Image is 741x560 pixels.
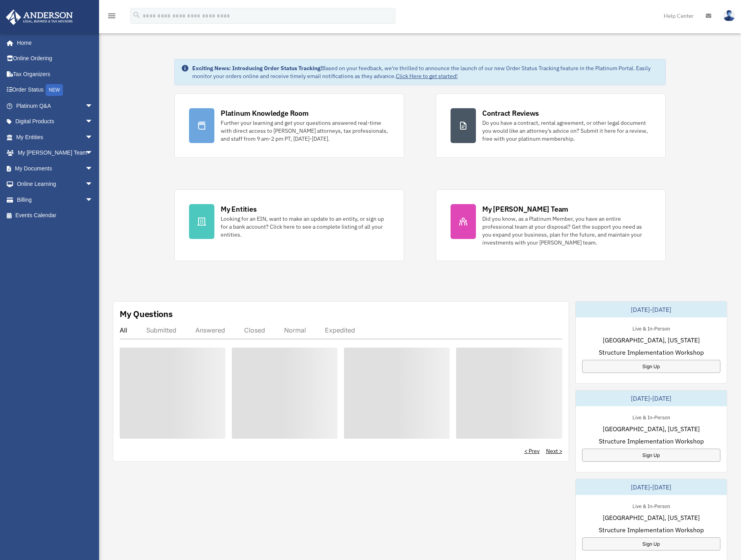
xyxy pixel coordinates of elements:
[85,161,101,177] span: arrow_drop_down
[85,176,101,193] span: arrow_drop_down
[599,525,704,535] span: Structure Implementation Workshop
[6,208,105,224] a: Events Calendar
[603,424,700,434] span: [GEOGRAPHIC_DATA], [US_STATE]
[325,326,355,334] div: Expedited
[146,326,176,334] div: Submitted
[120,308,173,320] div: My Questions
[221,215,390,239] div: Looking for an EIN, want to make an update to an entity, or sign up for a bank account? Click her...
[85,98,101,114] span: arrow_drop_down
[576,479,727,495] div: [DATE]-[DATE]
[6,129,105,145] a: My Entitiesarrow_drop_down
[524,447,540,455] a: < Prev
[132,11,141,19] i: search
[174,189,404,261] a: My Entities Looking for an EIN, want to make an update to an entity, or sign up for a bank accoun...
[6,114,105,130] a: Digital Productsarrow_drop_down
[221,119,390,143] div: Further your learning and get your questions answered real-time with direct access to [PERSON_NAM...
[603,513,700,522] span: [GEOGRAPHIC_DATA], [US_STATE]
[85,129,101,145] span: arrow_drop_down
[576,390,727,406] div: [DATE]-[DATE]
[6,82,105,98] a: Order StatusNEW
[482,215,651,247] div: Did you know, as a Platinum Member, you have an entire professional team at your disposal? Get th...
[6,66,105,82] a: Tax Organizers
[195,326,225,334] div: Answered
[284,326,306,334] div: Normal
[576,302,727,317] div: [DATE]-[DATE]
[85,114,101,130] span: arrow_drop_down
[6,161,105,176] a: My Documentsarrow_drop_down
[192,65,322,72] strong: Exciting News: Introducing Order Status Tracking!
[221,204,256,214] div: My Entities
[85,145,101,161] span: arrow_drop_down
[599,348,704,357] span: Structure Implementation Workshop
[6,176,105,192] a: Online Learningarrow_drop_down
[174,94,404,158] a: Platinum Knowledge Room Further your learning and get your questions answered real-time with dire...
[599,436,704,446] span: Structure Implementation Workshop
[546,447,562,455] a: Next >
[6,35,101,51] a: Home
[221,108,309,118] div: Platinum Knowledge Room
[107,11,116,21] i: menu
[603,335,700,345] span: [GEOGRAPHIC_DATA], [US_STATE]
[244,326,265,334] div: Closed
[436,189,666,261] a: My [PERSON_NAME] Team Did you know, as a Platinum Member, you have an entire professional team at...
[436,94,666,158] a: Contract Reviews Do you have a contract, rental agreement, or other legal document you would like...
[482,204,568,214] div: My [PERSON_NAME] Team
[582,360,721,373] a: Sign Up
[6,192,105,208] a: Billingarrow_drop_down
[6,145,105,161] a: My [PERSON_NAME] Teamarrow_drop_down
[626,501,676,510] div: Live & In-Person
[6,51,105,67] a: Online Ordering
[4,10,75,25] img: Anderson Advisors Platinum Portal
[6,98,105,114] a: Platinum Q&Aarrow_drop_down
[192,64,659,80] div: Based on your feedback, we're thrilled to announce the launch of our new Order Status Tracking fe...
[626,413,676,421] div: Live & In-Person
[482,119,651,143] div: Do you have a contract, rental agreement, or other legal document you would like an attorney's ad...
[120,326,127,334] div: All
[723,10,735,21] img: User Pic
[582,537,721,550] a: Sign Up
[107,14,116,21] a: menu
[396,73,458,80] a: Click Here to get started!
[46,84,63,96] div: NEW
[85,192,101,208] span: arrow_drop_down
[626,324,676,332] div: Live & In-Person
[582,449,721,462] a: Sign Up
[482,108,539,118] div: Contract Reviews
